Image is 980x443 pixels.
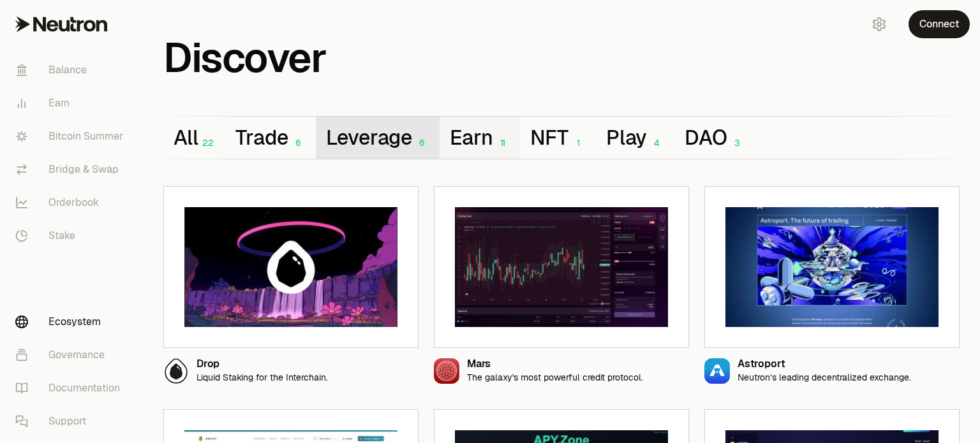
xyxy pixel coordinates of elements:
[5,338,138,372] a: Governance
[440,117,520,159] button: Earn
[455,207,668,327] img: Mars preview image
[5,305,138,338] a: Ecosystem
[184,207,397,327] img: Drop preview image
[493,138,510,149] div: 11
[467,359,643,370] div: Mars
[520,117,595,159] button: NFT
[163,117,225,159] button: All
[467,372,643,383] p: The galaxy's most powerful credit protocol.
[5,87,138,120] a: Earn
[738,372,911,383] p: Neutron’s leading decentralized exchange.
[596,117,674,159] button: Play
[5,186,138,219] a: Orderbook
[674,117,754,159] button: DAO
[198,138,215,149] div: 22
[5,153,138,186] a: Bridge & Swap
[5,54,138,87] a: Balance
[197,359,328,370] div: Drop
[5,219,138,252] a: Stake
[197,372,328,383] p: Liquid Staking for the Interchain.
[725,207,939,327] img: Astroport preview image
[163,41,326,75] h1: Discover
[412,138,429,149] div: 6
[727,138,745,149] div: 3
[5,120,138,153] a: Bitcoin Summer
[647,138,664,149] div: 4
[568,138,586,149] div: 1
[5,372,138,405] a: Documentation
[288,138,306,149] div: 6
[316,117,440,159] button: Leverage
[225,117,315,159] button: Trade
[5,405,138,438] a: Support
[738,359,911,370] div: Astroport
[909,10,970,38] button: Connect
